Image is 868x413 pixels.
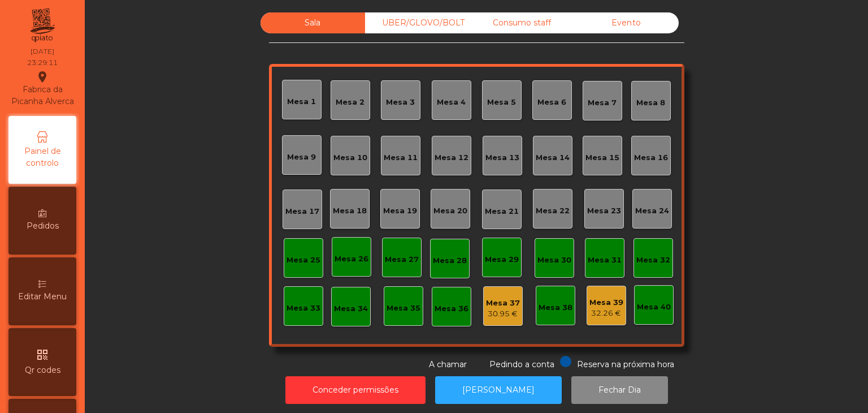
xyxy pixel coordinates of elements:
[28,6,56,45] img: qpiato
[287,96,316,107] div: Mesa 1
[433,205,467,217] div: Mesa 20
[588,255,622,266] div: Mesa 31
[536,152,570,164] div: Mesa 14
[635,205,669,217] div: Mesa 24
[487,97,516,108] div: Mesa 5
[334,303,368,315] div: Mesa 34
[333,205,367,217] div: Mesa 18
[285,206,319,217] div: Mesa 17
[435,376,562,404] button: [PERSON_NAME]
[485,254,519,265] div: Mesa 29
[261,12,365,33] div: Sala
[433,255,467,266] div: Mesa 28
[36,348,49,362] i: qr_code
[537,97,566,108] div: Mesa 6
[335,253,368,265] div: Mesa 26
[589,297,623,308] div: Mesa 39
[577,359,674,369] span: Reserva na próxima hora
[636,97,665,109] div: Mesa 8
[27,58,58,68] div: 23:29:11
[287,303,320,314] div: Mesa 33
[25,364,60,376] span: Qr codes
[36,70,49,84] i: location_on
[537,255,571,266] div: Mesa 30
[485,152,519,164] div: Mesa 13
[636,255,670,266] div: Mesa 32
[588,97,617,109] div: Mesa 7
[385,254,419,265] div: Mesa 27
[574,12,679,33] div: Evento
[27,220,59,232] span: Pedidos
[634,152,668,164] div: Mesa 16
[365,12,470,33] div: UBER/GLOVO/BOLT
[285,376,426,404] button: Conceder permissões
[429,359,467,369] span: A chamar
[287,255,320,266] div: Mesa 25
[383,205,417,217] div: Mesa 19
[437,97,466,108] div: Mesa 4
[333,152,367,164] div: Mesa 10
[486,298,520,309] div: Mesa 37
[536,205,570,217] div: Mesa 22
[571,376,668,404] button: Fechar Dia
[386,97,415,108] div: Mesa 3
[486,308,520,320] div: 30.95 €
[9,70,76,107] div: Fabrica da Picanha Alverca
[470,12,574,33] div: Consumo staff
[585,152,619,164] div: Mesa 15
[287,152,316,163] div: Mesa 9
[435,152,468,164] div: Mesa 12
[539,302,572,313] div: Mesa 38
[589,308,623,319] div: 32.26 €
[587,205,621,217] div: Mesa 23
[336,97,364,108] div: Mesa 2
[387,303,420,314] div: Mesa 35
[489,359,554,369] span: Pedindo a conta
[384,152,418,164] div: Mesa 11
[18,291,67,303] span: Editar Menu
[31,46,54,57] div: [DATE]
[485,206,519,217] div: Mesa 21
[435,303,468,315] div: Mesa 36
[11,145,73,169] span: Painel de controlo
[637,302,671,313] div: Mesa 40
